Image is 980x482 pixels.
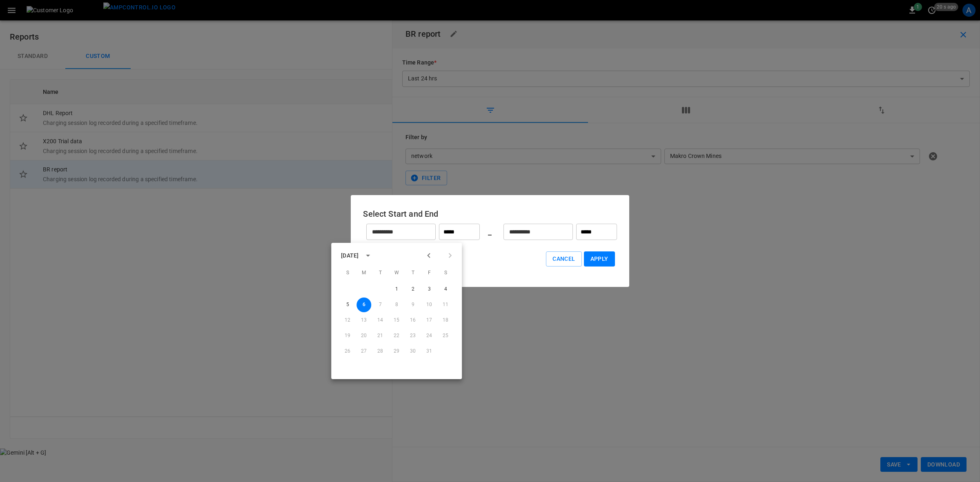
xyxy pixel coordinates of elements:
[438,282,453,297] button: 4
[361,249,375,262] button: calendar view is open, switch to year view
[356,298,371,312] button: 6
[373,265,388,281] span: Tuesday
[389,282,404,297] button: 1
[438,265,453,281] span: Saturday
[405,282,420,297] button: 2
[341,251,359,260] div: [DATE]
[422,265,437,281] span: Friday
[389,265,404,281] span: Wednesday
[422,249,436,262] button: Previous month
[340,298,355,312] button: 5
[422,282,437,297] button: 3
[584,251,615,267] button: Apply
[340,265,355,281] span: Sunday
[363,207,617,220] h6: Select Start and End
[405,265,420,281] span: Thursday
[546,251,581,267] button: Cancel
[488,225,492,238] h6: _
[356,265,371,281] span: Monday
